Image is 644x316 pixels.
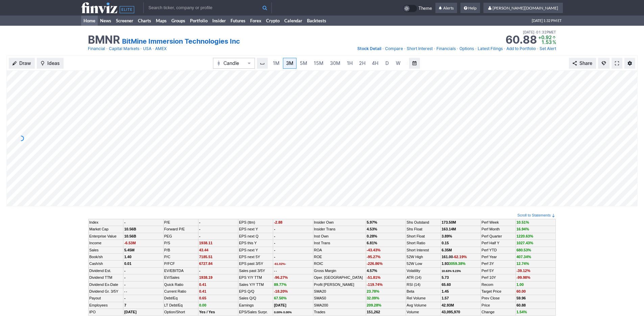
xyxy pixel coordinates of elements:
[283,58,296,69] a: 3M
[518,213,555,217] a: Scroll to Statements
[517,289,526,293] span: 60.00
[442,234,452,238] a: 3.89%
[404,58,415,69] a: M
[460,3,480,14] a: Help
[239,310,268,314] a: EPS/Sales Surpr.
[517,262,529,266] span: 12.74%
[393,58,404,69] a: W
[238,253,273,260] td: EPS next 5Y
[89,295,123,302] td: Payout
[407,241,425,245] a: Short Ratio
[238,274,273,281] td: EPS Y/Y TTM
[481,219,516,226] td: Perf Week
[238,295,273,302] td: Sales Q/Q
[19,60,31,67] span: Draw
[313,302,366,309] td: SMA200
[406,309,440,316] td: Volume
[9,58,35,69] button: Draw
[313,226,366,233] td: Insider Trans
[481,247,516,253] td: Perf YTD
[155,45,167,52] a: AMEX
[228,16,248,26] a: Futures
[274,303,286,307] b: [DATE]
[481,261,516,267] td: Perf 3Y
[238,281,273,288] td: Sales Y/Y TTM
[124,234,136,238] b: 10.56B
[523,29,556,35] span: [DATE] 01:32PM ET
[327,58,343,69] a: 30M
[199,248,209,252] span: 43.44
[436,45,456,52] a: Financials
[124,262,131,266] b: 0.01
[517,303,526,307] b: 60.88
[163,281,198,288] td: Quick Ratio
[404,45,406,52] span: •
[407,45,433,52] a: Short Interest
[481,283,493,287] a: Recom
[442,269,461,273] small: 10.63% 9.23%
[140,45,142,52] span: •
[517,227,529,231] span: 16.94%
[199,310,215,314] b: Yes / Yes
[114,16,136,26] a: Screener
[407,234,425,238] a: Short Float
[199,262,213,266] span: 6727.84
[89,253,123,260] td: Book/sh
[163,247,198,253] td: P/B
[163,261,198,267] td: P/FCF
[517,269,530,273] span: -39.12%
[442,241,449,245] b: 0.15
[163,288,198,295] td: Current Ratio
[442,310,460,314] b: 43,095,970
[199,227,200,231] b: -
[124,269,125,273] b: -
[88,35,120,45] h1: BMNR
[406,226,440,233] td: Shs Float
[311,58,327,69] a: 15M
[367,310,380,314] b: 151,262
[481,233,516,240] td: Perf Quarter
[199,234,200,238] b: -
[481,295,516,302] td: Prev Close
[89,281,123,288] td: Dividend Ex-Date
[274,296,286,300] span: 67.50%
[313,309,366,316] td: Trades
[89,247,123,253] td: Sales
[264,16,282,26] a: Crypto
[459,45,474,52] a: Options
[124,255,131,259] b: 1.40
[359,60,365,66] span: 2H
[89,302,123,309] td: Employees
[536,45,539,52] span: •
[406,253,440,260] td: 52W High
[238,219,273,226] td: EPS (ttm)
[442,220,456,224] b: 173.50M
[239,303,254,307] a: Earnings
[124,248,135,252] b: 5.45M
[238,267,273,274] td: Sales past 3/5Y
[274,262,285,266] span: -61.02%
[435,3,457,14] a: Alerts
[199,269,200,273] b: -
[314,60,324,66] span: 15M
[483,3,563,14] a: [PERSON_NAME][DOMAIN_NAME]
[274,289,288,293] span: -18.20%
[598,58,610,69] button: Explore new features
[442,296,449,300] b: 1.57
[248,16,264,26] a: Forex
[506,45,536,52] a: Add to Portfolio
[136,16,153,26] a: Charts
[199,241,213,245] span: 1938.11
[407,60,411,66] span: M
[163,240,198,247] td: P/S
[313,274,366,281] td: Oper. [GEOGRAPHIC_DATA]
[407,248,429,252] a: Short Interest
[89,309,123,316] td: IPO
[199,220,200,224] b: -
[274,262,286,266] small: -
[89,233,123,240] td: Enterprise Value
[406,302,440,309] td: Avg Volume
[274,255,275,259] b: -
[367,283,383,287] span: -119.74%
[313,253,366,260] td: ROE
